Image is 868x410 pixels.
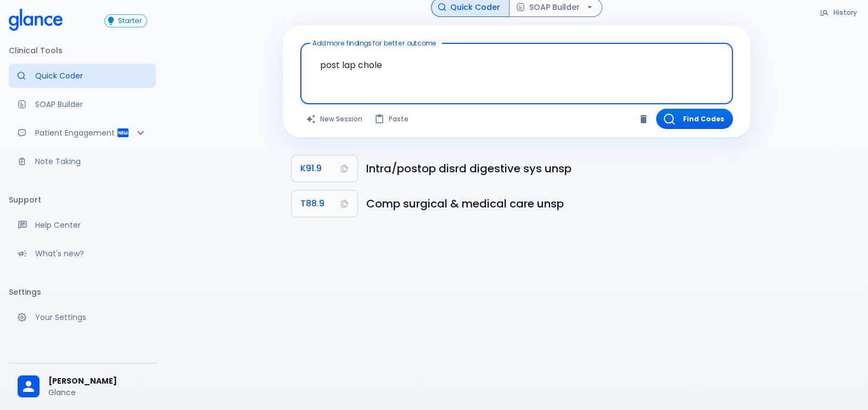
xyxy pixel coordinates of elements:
[35,70,147,81] p: Quick Coder
[35,220,147,231] p: Help Center
[35,99,147,110] p: SOAP Builder
[9,121,156,145] div: Patient Reports & Referrals
[369,109,415,129] button: Paste from clipboard
[104,14,147,27] button: Starter
[104,14,156,27] a: Click to view or change your subscription
[9,213,156,237] a: Get help from our support team
[9,149,156,173] a: Advanced note-taking
[48,375,147,387] span: [PERSON_NAME]
[9,305,156,329] a: Manage your settings
[814,4,864,20] button: History
[9,187,156,213] li: Support
[35,156,147,167] p: Note Taking
[366,160,742,177] h6: Intraoperative and postprocedural disorder of digestive system, unspecified
[35,127,116,138] p: Patient Engagement
[308,48,725,82] textarea: post lap chole
[300,161,322,176] span: K91.9
[9,279,156,305] li: Settings
[300,109,369,129] button: Clears all inputs and results.
[9,37,156,64] li: Clinical Tools
[35,312,147,323] p: Your Settings
[292,190,357,217] button: Copy Code T88.9 to clipboard
[35,248,147,259] p: What's new?
[9,241,156,266] div: Recent updates and feature releases
[48,387,147,398] p: Glance
[300,196,324,211] span: T88.9
[114,17,147,25] span: Starter
[292,155,357,182] button: Copy Code K91.9 to clipboard
[366,195,742,212] h6: Complication of surgical and medical care, unspecified
[635,111,652,127] button: Clear
[9,92,156,116] a: Docugen: Compose a clinical documentation in seconds
[656,109,733,129] button: Find Codes
[9,368,156,406] div: [PERSON_NAME]Glance
[9,64,156,88] a: Moramiz: Find ICD10AM codes instantly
